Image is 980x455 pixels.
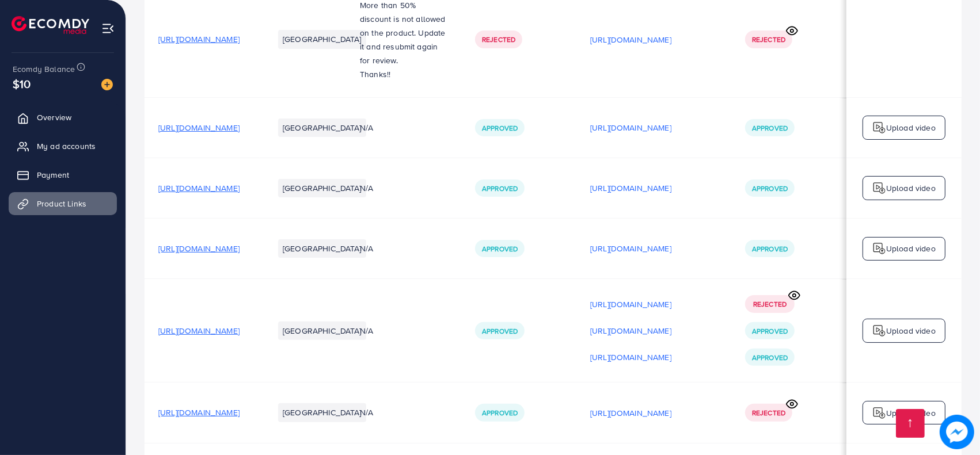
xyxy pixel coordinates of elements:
[158,243,240,254] span: [URL][DOMAIN_NAME]
[482,326,518,336] span: Approved
[13,75,31,92] span: $10
[158,182,240,194] span: [URL][DOMAIN_NAME]
[360,243,373,254] span: N/A
[9,135,117,158] a: My ad accounts
[37,198,86,209] span: Product Links
[360,407,373,418] span: N/A
[752,353,788,362] span: Approved
[753,299,787,309] span: Rejected
[9,163,117,186] a: Payment
[101,22,115,35] img: menu
[37,112,71,123] span: Overview
[482,123,518,133] span: Approved
[278,403,366,422] li: [GEOGRAPHIC_DATA]
[886,324,936,338] p: Upload video
[360,182,373,194] span: N/A
[482,408,518,418] span: Approved
[590,181,671,195] p: [URL][DOMAIN_NAME]
[872,406,886,420] img: logo
[590,406,671,420] p: [URL][DOMAIN_NAME]
[590,242,671,255] p: [URL][DOMAIN_NAME]
[482,35,515,44] span: Rejected
[101,79,113,90] img: image
[13,63,75,75] span: Ecomdy Balance
[9,192,117,215] a: Product Links
[590,324,671,338] p: [URL][DOMAIN_NAME]
[12,16,89,34] img: logo
[278,118,366,137] li: [GEOGRAPHIC_DATA]
[482,244,518,254] span: Approved
[886,181,936,195] p: Upload video
[9,106,117,129] a: Overview
[590,33,671,47] p: [URL][DOMAIN_NAME]
[872,181,886,195] img: logo
[752,183,788,193] span: Approved
[158,325,240,337] span: [URL][DOMAIN_NAME]
[752,244,788,254] span: Approved
[278,322,366,340] li: [GEOGRAPHIC_DATA]
[590,121,671,135] p: [URL][DOMAIN_NAME]
[37,169,69,181] span: Payment
[872,121,886,135] img: logo
[482,183,518,193] span: Approved
[590,297,671,311] p: [URL][DOMAIN_NAME]
[360,67,447,81] p: Thanks!!
[158,407,240,418] span: [URL][DOMAIN_NAME]
[278,30,366,48] li: [GEOGRAPHIC_DATA]
[360,325,373,337] span: N/A
[886,121,936,135] p: Upload video
[158,33,240,45] span: [URL][DOMAIN_NAME]
[752,326,788,336] span: Approved
[590,350,671,364] p: [URL][DOMAIN_NAME]
[360,122,373,133] span: N/A
[752,408,785,418] span: Rejected
[886,242,936,255] p: Upload video
[752,35,785,44] span: Rejected
[943,418,971,446] img: image
[37,140,96,152] span: My ad accounts
[158,122,240,133] span: [URL][DOMAIN_NAME]
[872,242,886,255] img: logo
[872,324,886,338] img: logo
[278,239,366,258] li: [GEOGRAPHIC_DATA]
[752,123,788,133] span: Approved
[886,406,936,420] p: Upload video
[278,179,366,197] li: [GEOGRAPHIC_DATA]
